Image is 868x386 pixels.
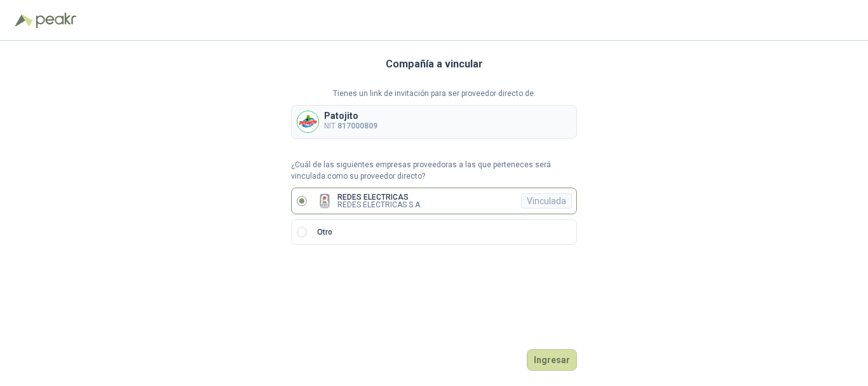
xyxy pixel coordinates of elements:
[324,111,377,120] p: Patojito
[337,201,422,209] p: REDES ELECTRICAS S.A.
[291,159,577,183] p: ¿Cuál de las siguientes empresas proveedoras a las que perteneces será vinculada como su proveedo...
[317,193,332,209] img: Company Logo
[324,120,377,132] p: NIT
[527,349,577,371] button: Ingresar
[521,193,572,209] div: Vinculada
[337,121,377,130] b: 817000809
[317,226,332,238] p: Otro
[386,56,483,72] h3: Compañía a vincular
[15,14,33,27] img: Logo
[297,111,318,132] img: Company Logo
[36,13,76,28] img: Peakr
[291,88,577,100] p: Tienes un link de invitación para ser proveedor directo de:
[337,193,422,201] p: REDES ELECTRICAS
